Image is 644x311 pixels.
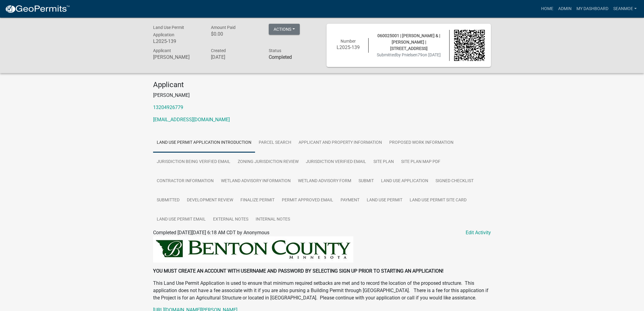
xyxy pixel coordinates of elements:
a: 13204926779 [153,104,183,110]
a: Land Use Application [377,171,432,191]
a: Finalize Permit [237,191,278,210]
a: Admin [556,3,574,15]
img: BENTON_HEADER_6a8b96a6-b3ba-419c-b71a-ca67a580911a.jfif [153,236,353,263]
a: Internal Notes [252,210,294,229]
span: Number [341,39,356,44]
span: Applicant [153,48,171,53]
a: Permit Approved Email [278,191,337,210]
span: Completed [DATE][DATE] 6:18 AM CDT by Anonymous [153,230,269,235]
a: Payment [337,191,363,210]
span: 060025001 | [PERSON_NAME] & | [PERSON_NAME] | [STREET_ADDRESS] [377,33,440,51]
a: Wetland Advisory Information [217,171,294,191]
a: Development Review [183,191,237,210]
h4: Applicant [153,80,491,89]
img: QR code [454,30,485,61]
a: Site Plan [370,152,397,172]
a: Land Use Permit Site Card [406,191,470,210]
a: Land Use Permit [363,191,406,210]
strong: YOU MUST CREATE AN ACCOUNT WITH USERNAME AND PASSWORD BY SELECTING SIGN UP PRIOR TO STARTING AN A... [153,268,443,274]
h6: [PERSON_NAME] [153,54,202,60]
a: Wetland Advisory Form [294,171,355,191]
p: This Land Use Permit Application is used to ensure that minimum required setbacks are met and to ... [153,280,491,302]
a: Jurisdiction verified email [302,152,370,172]
span: Created [211,48,226,53]
span: Status [269,48,281,53]
span: by Pnielsen79 [396,52,422,57]
a: External Notes [209,210,252,229]
a: SeanMoe [611,3,639,15]
span: Land Use Permit Application [153,25,184,37]
a: Site Plan Map PDF [397,152,444,172]
a: Home [539,3,556,15]
a: Jurisdiction Being Verified Email [153,152,234,172]
a: Contractor Information [153,171,217,191]
a: Proposed Work Information [386,133,457,153]
a: Land Use Permit Email [153,210,209,229]
a: Signed Checklist [432,171,477,191]
a: Submit [355,171,377,191]
h6: L2025-139 [153,38,202,44]
a: Land Use Permit Application Introduction [153,133,255,153]
a: Parcel search [255,133,295,153]
p: [PERSON_NAME] [153,92,491,99]
span: Amount Paid [211,25,236,30]
h6: $0.00 [211,31,260,37]
a: Edit Activity [466,229,491,236]
a: [EMAIL_ADDRESS][DOMAIN_NAME] [153,117,230,122]
h6: L2025-139 [333,44,364,50]
h6: [DATE] [211,54,260,60]
button: Actions [269,24,300,35]
a: Zoning Jurisdiction Review [234,152,302,172]
a: Submitted [153,191,183,210]
span: Submitted on [DATE] [377,52,441,57]
a: My Dashboard [574,3,611,15]
a: Applicant and Property Information [295,133,386,153]
strong: Completed [269,54,292,60]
